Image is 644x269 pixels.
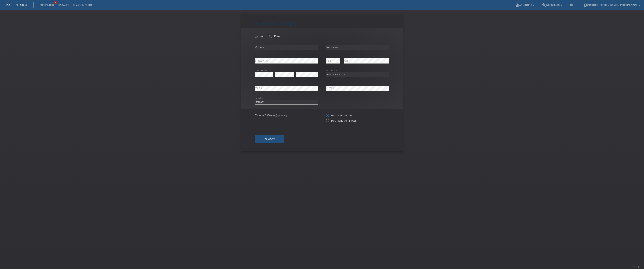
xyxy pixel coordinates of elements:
a: bookAnleitung ▾ [513,4,536,6]
label: Herr [255,35,265,38]
a: POS — MF Group [6,3,27,6]
span: 1 [54,1,57,4]
label: Rechnung per E-Mail [326,119,356,122]
input: Herr [255,35,257,37]
input: Rechnung per E-Mail [326,119,329,124]
a: DE ▾ [568,4,577,6]
a: buildWerkzeuge ▾ [540,4,564,6]
input: Rechnung per Post [326,114,329,119]
input: Frau [269,35,272,37]
i: build [542,3,546,7]
a: Einkäufe [56,4,71,6]
label: Rechnung per Post [326,114,354,117]
a: Kund*innen [38,4,56,6]
h1: Kund*in hinzufügen [255,21,389,26]
label: Frau [269,35,280,38]
a: account_circleMusoTec [PERSON_NAME] - [PERSON_NAME] ▾ [581,4,642,6]
i: account_circle [583,3,587,7]
a: E-Mail Support [71,4,94,6]
a: Support [634,265,642,268]
span: Speichern [263,137,275,141]
button: Speichern [255,135,284,143]
i: book [515,3,519,7]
